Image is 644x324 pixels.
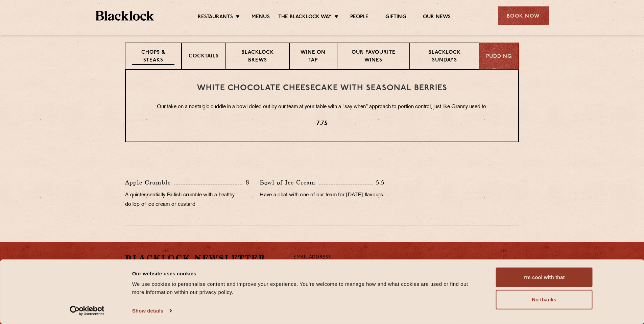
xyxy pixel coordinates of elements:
a: Menus [252,14,270,21]
label: Email Address [293,254,331,261]
h3: White Chocolate Cheesecake with Seasonal Berries [139,84,505,93]
img: BL_Textured_Logo-footer-cropped.svg [96,11,154,21]
p: Blacklock Brews [233,49,282,65]
p: 7.75 [139,119,505,128]
a: Show details [132,306,171,316]
button: No thanks [496,290,593,309]
p: Apple Crumble [125,178,174,187]
a: The Blacklock Way [278,14,332,21]
p: Cocktails [189,53,219,61]
p: 8 [242,178,249,187]
a: Our News [423,14,451,21]
a: Gifting [385,14,406,21]
h2: Blacklock Newsletter [125,252,283,264]
div: Book Now [498,6,549,25]
div: Our website uses cookies [132,269,481,277]
a: People [350,14,368,21]
p: 5.5 [373,178,384,187]
a: Restaurants [198,14,233,21]
div: We use cookies to personalise content and improve your experience. You're welcome to manage how a... [132,280,481,296]
button: I'm cool with that [496,268,593,287]
p: Blacklock Sundays [417,49,472,65]
p: Our take on a nostalgic cuddle in a bowl doled out by our team at your table with a “say when” ap... [139,103,505,111]
p: Our favourite wines [344,49,403,65]
p: Have a chat with one of our team for [DATE] flavours [260,191,384,200]
p: Bowl of Ice Cream [260,178,319,187]
p: Chops & Steaks [132,49,174,65]
a: Usercentrics Cookiebot - opens in a new window [57,306,117,316]
p: A quintessentially British crumble with a healthy dollop of ice cream or custard [125,191,249,209]
p: Pudding [486,53,511,61]
p: Wine on Tap [296,49,330,65]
